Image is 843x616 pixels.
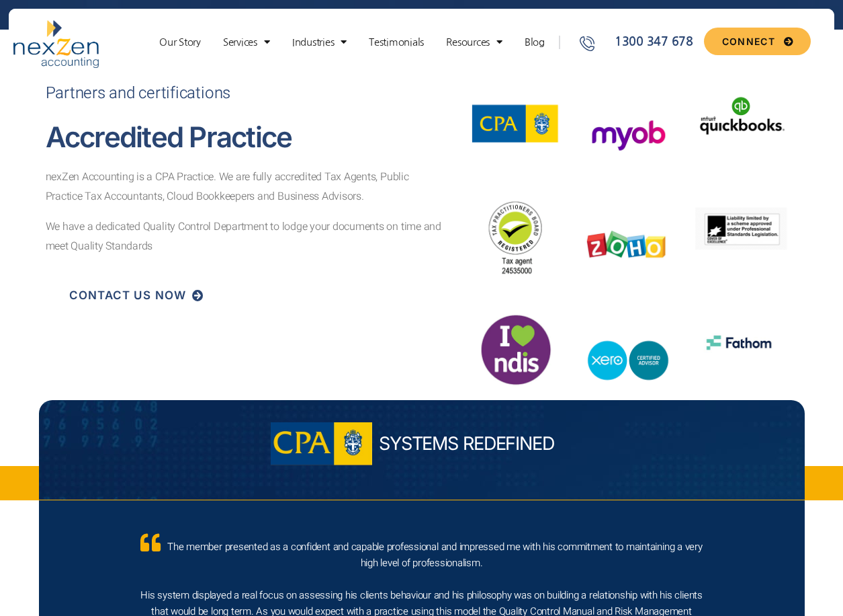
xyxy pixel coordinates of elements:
a: Testimonials [362,36,431,49]
span: CONNECT [722,37,775,46]
nav: Menu [152,36,552,49]
a: Our Story [152,36,208,49]
p: We have a dedicated Quality Control Department to lodge your documents on time and meet Quality S... [46,217,445,256]
a: Services [216,36,277,49]
a: CONNECT [704,28,811,55]
a: CONTACT US NOW [49,280,225,311]
span: 1300 347 678 [611,33,693,51]
a: Resources [439,36,509,49]
p: Partners and certifications [46,79,445,108]
h2: Accredited Practice [46,120,445,154]
a: Industries [285,36,353,49]
h2: SYSTEMS REDEFINED [379,433,804,455]
a: 1300 347 678 [578,33,703,51]
p: nexZen Accounting is a CPA Practice. We are fully accredited Tax Agents, Public Practice Tax Acco... [46,167,445,206]
a: Blog [518,36,551,49]
span: CONTACT US NOW [69,290,186,301]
